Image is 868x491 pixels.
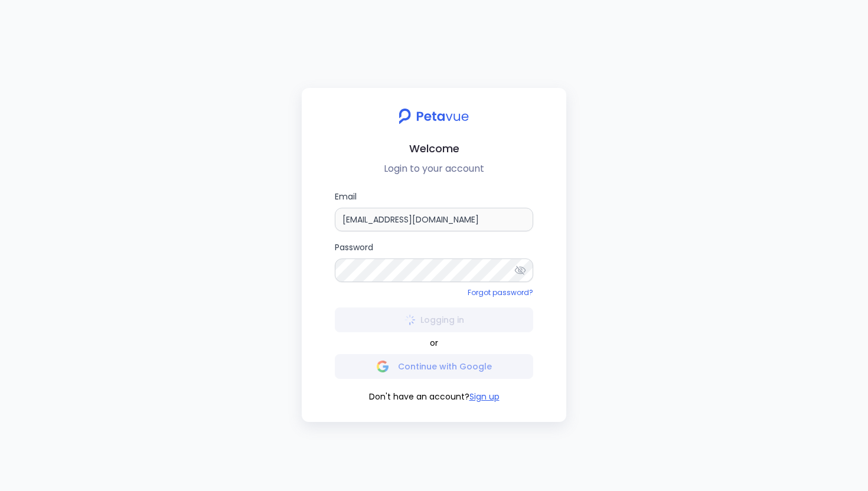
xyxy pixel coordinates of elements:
[335,241,533,282] label: Password
[311,162,557,176] p: Login to your account
[369,391,469,403] span: Don't have an account?
[469,391,500,403] button: Sign up
[391,102,477,130] img: petavue logo
[335,258,533,282] input: Password
[468,287,533,297] a: Forgot password?
[335,190,533,231] label: Email
[311,140,557,157] h2: Welcome
[335,208,533,231] input: Email
[430,337,438,349] span: or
